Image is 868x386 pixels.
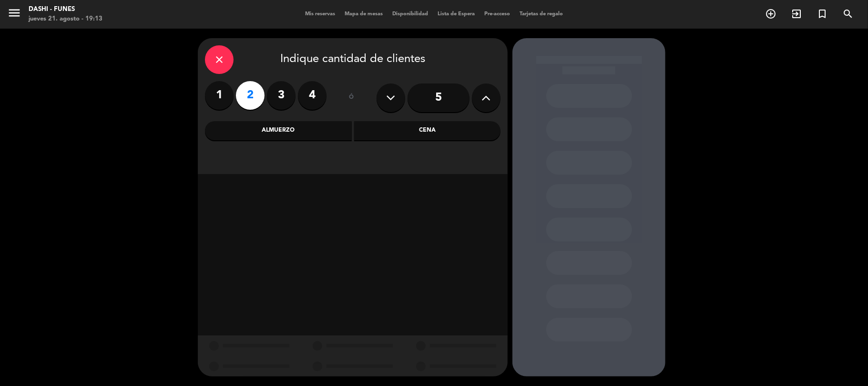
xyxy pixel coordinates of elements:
label: 2 [236,81,265,110]
span: Disponibilidad [388,11,433,17]
i: menu [7,6,21,20]
i: turned_in_not [817,8,828,20]
div: jueves 21. agosto - 19:13 [29,14,102,24]
div: Dashi - Funes [29,5,102,14]
span: Mis reservas [300,11,340,17]
div: Indique cantidad de clientes [205,45,500,74]
label: 1 [205,81,234,110]
span: Pre-acceso [480,11,515,17]
i: search [842,8,854,20]
div: Almuerzo [205,121,352,140]
span: Mapa de mesas [340,11,388,17]
i: exit_to_app [791,8,802,20]
button: menu [7,6,21,23]
div: ó [336,81,367,115]
span: Tarjetas de regalo [515,11,568,17]
label: 3 [267,81,296,110]
div: Cena [354,121,501,140]
i: close [214,54,225,65]
i: add_circle_outline [765,8,776,20]
span: Lista de Espera [433,11,480,17]
label: 4 [298,81,327,110]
